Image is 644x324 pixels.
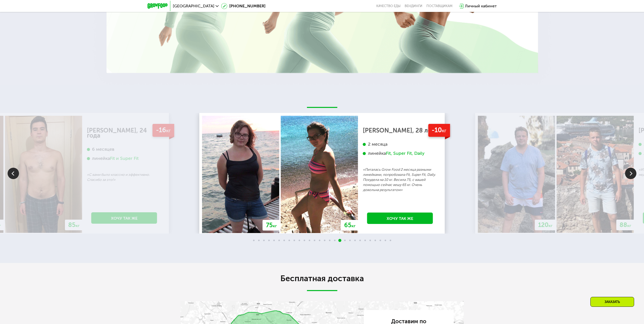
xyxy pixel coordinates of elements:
[87,156,161,161] div: линейка
[87,146,161,152] div: 6 месяцев
[87,128,161,138] div: [PERSON_NAME], 24 года
[426,4,452,8] div: поставщикам
[367,213,433,224] a: Хочу так же
[221,3,265,9] a: [PHONE_NUMBER]
[65,220,83,230] div: 85
[152,124,174,137] div: -16
[263,220,280,231] div: 75
[8,168,19,179] img: Slide left
[351,223,356,228] span: кг
[625,168,636,179] img: Slide right
[363,141,437,147] div: 2 месяца
[363,128,437,133] div: [PERSON_NAME], 28 лет
[405,4,422,8] a: Вендинги
[465,3,497,9] div: Личный кабинет
[76,223,80,228] span: кг
[87,172,161,182] p: «С вами было классно и эффективно. Спасибо за это!»
[341,220,359,231] div: 65
[273,223,277,228] span: кг
[428,124,450,137] div: -10
[376,4,401,8] a: Качество еды
[442,128,446,134] span: кг
[386,150,425,156] div: Fit, Super Fit, Daily
[91,212,157,224] a: Хочу так же
[173,4,214,8] span: [GEOGRAPHIC_DATA]
[363,150,437,156] div: линейка
[166,128,171,134] span: кг
[549,223,553,228] span: кг
[590,297,634,307] div: Заказать
[535,220,556,230] div: 120
[180,273,464,283] h2: Бесплатная доставка
[363,167,437,193] p: «Питалась Grow Food 2 месяца разными линейками, попробовала Fit, Super Fit, Daily. Похудела на 10...
[627,223,631,228] span: кг
[110,156,139,161] div: Fit и Super Fit
[616,220,635,230] div: 88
